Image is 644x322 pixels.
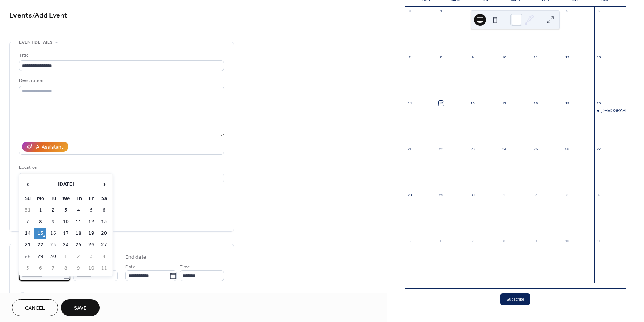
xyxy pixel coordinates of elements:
div: 6 [596,9,601,14]
span: Save [74,304,86,312]
td: 1 [34,205,46,216]
button: Save [61,299,100,316]
td: 2 [73,251,85,262]
div: 12 [565,55,570,60]
div: 2 [470,9,475,14]
div: End date [125,253,146,261]
div: 22 [439,147,444,152]
div: 2 [533,192,538,198]
td: 4 [98,251,110,262]
th: Fr [85,193,97,204]
div: 15 [439,101,444,106]
div: AI Assistant [36,143,63,151]
td: 21 [22,240,34,250]
td: 14 [22,228,34,239]
div: Location [19,164,223,171]
td: 25 [73,240,85,250]
div: 28 [407,192,412,198]
div: 13 [596,55,601,60]
td: 18 [73,228,85,239]
td: 26 [85,240,97,250]
th: Su [22,193,34,204]
div: 1 [439,9,444,14]
div: 23 [470,147,475,152]
div: Title [19,51,223,59]
span: Event details [19,39,52,46]
div: 4 [596,192,601,198]
button: Subscribe [500,293,530,305]
div: 11 [533,55,538,60]
div: 24 [502,147,507,152]
td: 5 [22,263,34,274]
span: Date [125,263,135,271]
div: 6 [439,239,444,244]
div: 11 [596,239,601,244]
div: 18 [533,101,538,106]
td: 9 [47,216,59,227]
div: 27 [596,147,601,152]
div: 1 [502,192,507,198]
span: Time [180,263,190,271]
td: 27 [98,240,110,250]
div: 5 [407,239,412,244]
div: 17 [502,101,507,106]
div: 14 [407,101,412,106]
th: Mo [34,193,46,204]
div: Bible Study [594,108,626,113]
td: 10 [85,263,97,274]
td: 7 [22,216,34,227]
td: 24 [60,240,72,250]
td: 1 [60,251,72,262]
div: 8 [502,239,507,244]
td: 4 [73,205,85,216]
th: We [60,193,72,204]
td: 9 [73,263,85,274]
span: › [98,177,110,192]
div: Description [19,77,223,85]
div: 5 [565,9,570,14]
td: 8 [60,263,72,274]
div: 7 [470,239,475,244]
div: 19 [565,101,570,106]
div: 25 [533,147,538,152]
div: 3 [502,9,507,14]
td: 23 [47,240,59,250]
a: Events [9,8,32,23]
div: 31 [407,9,412,14]
td: 8 [34,216,46,227]
td: 11 [98,263,110,274]
div: 16 [470,101,475,106]
div: 21 [407,147,412,152]
div: 7 [407,55,412,60]
th: Tu [47,193,59,204]
td: 15 [34,228,46,239]
td: 16 [47,228,59,239]
span: All day [28,291,41,299]
td: 29 [34,251,46,262]
span: Cancel [25,304,45,312]
div: 30 [470,192,475,198]
div: 10 [565,239,570,244]
td: 19 [85,228,97,239]
th: Th [73,193,85,204]
div: 26 [565,147,570,152]
div: 20 [596,101,601,106]
div: 10 [502,55,507,60]
div: 8 [439,55,444,60]
span: ‹ [22,177,33,192]
td: 12 [85,216,97,227]
td: 20 [98,228,110,239]
td: 31 [22,205,34,216]
td: 11 [73,216,85,227]
div: 9 [533,239,538,244]
td: 3 [60,205,72,216]
button: AI Assistant [22,142,68,152]
td: 17 [60,228,72,239]
th: Sa [98,193,110,204]
td: 30 [47,251,59,262]
div: 29 [439,192,444,198]
button: Cancel [12,299,58,316]
td: 7 [47,263,59,274]
td: 5 [85,205,97,216]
